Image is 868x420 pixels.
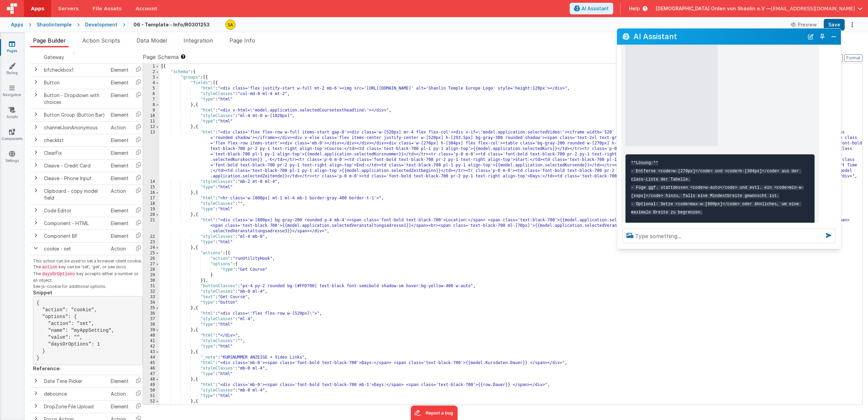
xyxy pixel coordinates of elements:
[143,250,159,256] div: 25
[33,365,61,371] strong: Reference:
[108,217,131,230] td: Element
[108,108,131,121] td: Element
[41,388,108,400] td: debounce
[143,305,159,311] div: 35
[226,20,235,30] img: e3e1eaaa3c942e69edc95d4236ce57bf
[41,63,108,76] td: bfcheckbox1
[41,217,108,230] td: Component - HTML
[818,32,827,42] button: Toggle Pin
[33,296,143,365] pre: { "action": "cookie", "options": { "action": "set", "name": "myAppSetting", "value": "", "daysOrO...
[143,338,159,344] div: 41
[143,86,159,91] div: 5
[41,230,108,242] td: Component BF
[37,21,72,28] div: Shaolintemple
[629,5,640,12] span: Help
[143,256,159,261] div: 26
[143,190,159,196] div: 16
[108,230,131,242] td: Element
[143,272,159,278] div: 29
[136,37,167,44] span: Data Model
[143,371,159,377] div: 47
[143,245,159,250] div: 24
[41,76,108,89] td: Button
[143,234,159,240] div: 22
[143,124,159,130] div: 12
[33,258,143,289] p: This action can be used to set a browser client cookie. The key can be 'set', 'get', or see docs ...
[143,218,159,234] div: 21
[633,32,804,40] h2: AI Assistant
[143,119,159,124] div: 11
[582,5,609,12] span: AI Assistant
[41,264,59,270] code: action
[143,108,159,113] div: 9
[108,134,131,147] td: Element
[143,75,159,80] div: 3
[143,179,159,185] div: 14
[143,97,159,102] div: 7
[143,388,159,393] div: 50
[787,19,821,30] button: Preview
[143,300,159,305] div: 34
[570,3,613,14] button: AI Assistant
[108,44,131,63] td: Element
[41,159,108,172] td: Cleave - Credit Card
[108,76,131,89] td: Element
[143,196,159,201] div: 17
[108,400,131,413] td: Element
[108,121,131,134] td: Action
[143,53,179,61] span: Page Schema
[143,289,159,294] div: 32
[41,121,108,134] td: channelJoinAnonymous
[844,54,863,62] button: Format
[143,267,159,272] div: 28
[11,21,23,28] div: Apps
[847,20,857,30] button: Options
[82,37,120,44] span: Action Scripts
[143,80,159,86] div: 4
[143,399,159,404] div: 52
[143,316,159,322] div: 37
[108,204,131,217] td: Element
[41,271,76,277] code: daysOrOptions
[41,375,108,388] td: Date Time Picker
[41,172,108,185] td: Cleave - Phone Input
[41,242,108,255] td: cookie - set
[93,5,122,12] span: File Assets
[143,349,159,355] div: 43
[41,108,108,121] td: Button Group (Button Bar)
[108,185,131,204] td: Action
[143,366,159,371] div: 46
[41,400,108,413] td: DropZone File Upload
[143,283,159,289] div: 31
[183,37,213,44] span: Integration
[108,63,131,76] td: Element
[108,89,131,108] td: Element
[143,355,159,360] div: 44
[33,37,66,44] span: Page Builder
[143,130,159,179] div: 13
[143,201,159,207] div: 18
[143,344,159,349] div: 42
[143,322,159,327] div: 38
[108,159,131,172] td: Element
[824,19,845,31] button: Save
[143,377,159,382] div: 48
[411,406,457,420] iframe: Marker.io feedback button
[631,161,809,256] code: **Lösung:** - Entferne <code>w-[270px]</code> und <code>h-[304px]</code> aus der class-Liste der ...
[143,311,159,316] div: 36
[143,404,159,410] div: 53
[143,207,159,212] div: 19
[143,327,159,333] div: 39
[41,204,108,217] td: Code Editor
[108,172,131,185] td: Element
[58,5,79,12] span: Servers
[41,44,108,63] td: Authorize Payment Gateway
[143,102,159,108] div: 8
[229,37,255,44] span: Page Info
[85,21,117,28] div: Development
[806,32,816,42] button: New Chat
[143,261,159,267] div: 27
[143,113,159,119] div: 10
[143,333,159,338] div: 40
[33,290,52,295] strong: Snippet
